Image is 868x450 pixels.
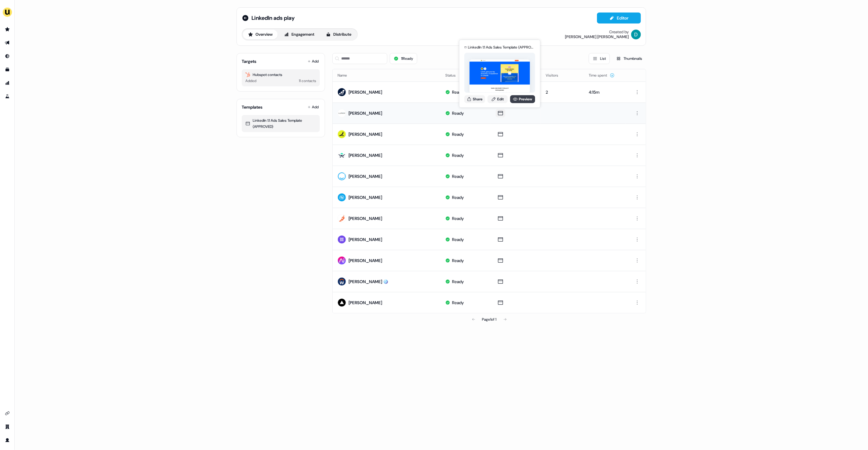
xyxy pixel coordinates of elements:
[349,257,382,264] div: [PERSON_NAME]
[612,53,646,64] button: Thumbnails
[242,58,256,64] div: Targets
[2,409,12,418] a: Go to integrations
[245,117,316,130] div: LinkedIn 1:1 Ads Sales Template (APPROVED)
[349,300,382,306] div: [PERSON_NAME]
[452,300,464,306] div: Ready
[589,53,610,64] button: List
[321,30,356,39] button: Distribute
[279,30,320,39] button: Engagement
[589,70,615,81] button: Time spent
[452,236,464,243] div: Ready
[546,70,566,81] button: Visitors
[487,95,508,103] a: Edit
[349,152,382,158] div: [PERSON_NAME]
[631,30,641,39] img: David
[452,257,464,264] div: Ready
[349,215,382,221] div: [PERSON_NAME]
[452,194,464,200] div: Ready
[2,51,12,61] a: Go to Inbound
[349,236,382,243] div: [PERSON_NAME]
[565,34,629,39] div: [PERSON_NAME] [PERSON_NAME]
[299,78,316,84] div: 11 contacts
[306,103,320,111] button: Add
[452,173,464,179] div: Ready
[251,14,295,22] span: LinkedIn ads play
[2,78,12,88] a: Go to attribution
[349,110,382,116] div: [PERSON_NAME]
[2,24,12,34] a: Go to prospects
[349,279,388,285] div: [PERSON_NAME] 🪩
[597,16,641,22] a: Editor
[243,30,278,39] button: Overview
[245,72,316,78] div: Hubspot contacts
[2,435,12,445] a: Go to profile
[464,95,485,103] button: Share
[452,215,464,221] div: Ready
[510,95,535,103] a: Preview
[452,152,464,158] div: Ready
[452,89,464,95] div: Ready
[2,92,12,101] a: Go to experiments
[349,89,382,95] div: [PERSON_NAME]
[306,57,320,66] button: Add
[242,104,262,110] div: Templates
[338,70,354,81] button: Name
[349,131,382,137] div: [PERSON_NAME]
[390,53,417,64] button: 11Ready
[468,44,535,50] div: LinkedIn 1:1 Ads Sales Template (APPROVED) for [PERSON_NAME]
[609,30,629,34] div: Created by
[245,78,256,84] div: Added
[589,89,621,95] div: 4:15m
[445,70,463,81] button: Status
[2,38,12,48] a: Go to outbound experience
[546,89,579,95] div: 2
[349,173,382,179] div: [PERSON_NAME]
[452,279,464,285] div: Ready
[2,422,12,432] a: Go to team
[482,316,497,322] div: Page 1 of 1
[2,65,12,74] a: Go to templates
[469,59,530,93] img: asset preview
[597,13,641,23] button: Editor
[452,131,464,137] div: Ready
[349,194,382,200] div: [PERSON_NAME]
[452,110,464,116] div: Ready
